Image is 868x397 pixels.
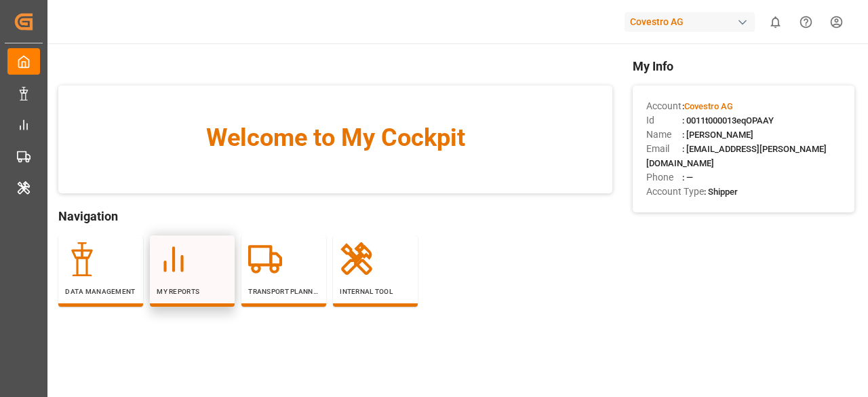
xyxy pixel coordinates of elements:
span: Id [646,113,682,128]
span: Covestro AG [684,101,733,111]
span: : [EMAIL_ADDRESS][PERSON_NAME][DOMAIN_NAME] [646,144,827,168]
div: Covestro AG [625,12,755,32]
span: Phone [646,170,682,185]
span: : 0011t000013eqOPAAY [682,115,774,126]
span: Navigation [58,207,612,225]
span: Name [646,128,682,142]
button: show 0 new notifications [760,7,791,37]
p: Transport Planner [248,286,319,297]
span: : [682,101,733,111]
button: Covestro AG [625,9,760,35]
p: Data Management [65,286,136,297]
span: My Info [633,57,854,75]
span: Account Type [646,185,704,199]
span: Welcome to My Cockpit [85,119,585,156]
span: : [PERSON_NAME] [682,130,753,140]
p: Internal Tool [340,286,411,297]
p: My Reports [157,286,228,297]
button: Help Center [791,7,821,37]
span: : — [682,172,693,183]
span: Email [646,142,682,156]
span: Account [646,99,682,113]
span: : Shipper [704,187,738,197]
